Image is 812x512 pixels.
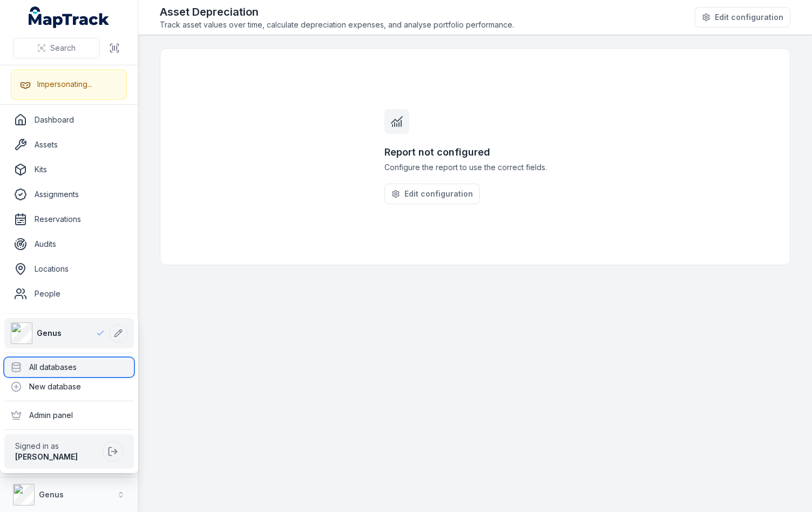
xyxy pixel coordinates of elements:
[4,358,134,377] div: All databases
[15,452,78,461] strong: [PERSON_NAME]
[4,406,134,425] div: Admin panel
[39,490,64,499] strong: Genus
[15,441,98,452] span: Signed in as
[4,377,134,396] div: New database
[37,328,62,339] span: Genus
